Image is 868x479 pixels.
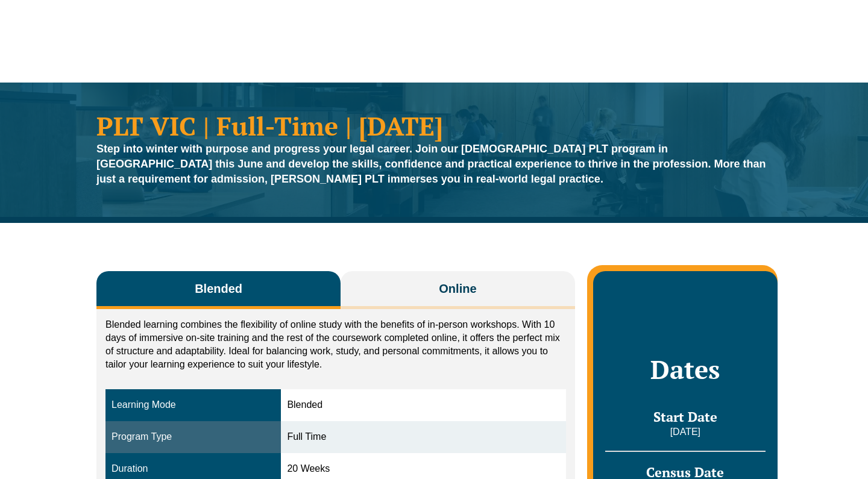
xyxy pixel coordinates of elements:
div: Blended [287,398,559,412]
div: Learning Mode [112,398,275,412]
p: Blended learning combines the flexibility of online study with the benefits of in-person workshop... [105,318,566,371]
h2: Dates [605,354,766,384]
span: Blended [195,280,242,297]
strong: Step into winter with purpose and progress your legal career. Join our [DEMOGRAPHIC_DATA] PLT pro... [96,143,766,185]
div: Program Type [112,430,275,444]
div: 20 Weeks [287,462,559,476]
p: [DATE] [605,425,766,439]
span: Start Date [653,408,717,425]
div: Duration [112,462,275,476]
span: Online [439,280,476,297]
h1: PLT VIC | Full-Time | [DATE] [96,113,772,139]
div: Full Time [287,430,559,444]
